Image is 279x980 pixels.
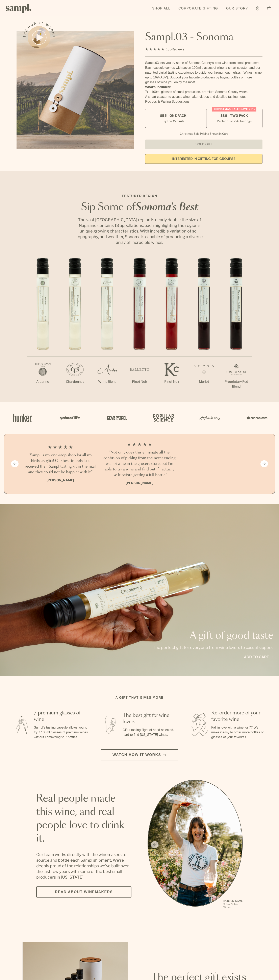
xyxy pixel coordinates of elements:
li: 3 / 7 [91,258,123,397]
h3: 7 premium glasses of wine [34,710,89,723]
button: Next slide [260,460,268,467]
p: Proprietary Red Blend [220,379,252,389]
p: Pinot Noir [156,379,188,384]
h3: “Not only does this eliminate all the confusion of picking from the never ending wall of wine in ... [103,450,176,478]
img: Artboard_4_28b4d326-c26e-48f9-9c80-911f17d6414e_x450.png [151,409,175,426]
img: Artboard_6_04f9a106-072f-468a-bdd7-f11783b05722_x450.png [57,409,81,426]
li: 5 / 7 [156,258,188,397]
ul: carousel [148,780,243,910]
li: 2 / 7 [59,258,91,397]
p: Albarino [27,379,59,384]
span: $88 - Two Pack [221,114,248,118]
img: Artboard_1_c8cd28af-0030-4af1-819c-248e302c7f06_x450.png [10,409,35,426]
div: Sampl.03 lets you try some of Sonoma County's best wine from small producers. Each capsule comes ... [145,60,262,85]
p: Chardonnay [59,379,91,384]
a: interested in gifting for groups? [145,154,262,164]
button: Previous slide [11,460,19,467]
div: slide 1 [148,780,243,910]
button: Sold Out [145,140,262,149]
p: Our team works directly with the winemakers to source and bottle each Sampl shipment. We’re deepl... [36,852,131,880]
strong: What’s Included: [145,85,171,89]
h3: “Sampl is my one-stop shop for all my birthday gifts! Our best friends just received their Sampl ... [24,452,97,475]
p: The vast [GEOGRAPHIC_DATA] region is nearly double the size of Napa and contains 18 appellations,... [75,217,204,245]
span: $55 - One Pack [160,114,187,118]
p: White Blend [91,379,123,384]
p: Pinot Noir [123,379,156,384]
small: Perfect For 2-4 Tastings [217,119,252,123]
a: Our Story [224,4,250,13]
span: 136 [166,47,172,51]
li: 1 / 7 [27,258,59,397]
img: Artboard_5_7fdae55a-36fd-43f7-8bfd-f74a06a2878e_x450.png [104,409,128,426]
li: 2 / 4 [103,442,176,486]
li: Christmas Sale Pricing Shown In Cart [178,132,230,136]
p: Fall in love with a wine, or 7? We make it easy to order more bottles or glasses of your favorites. [211,725,266,740]
li: 7 / 7 [220,258,252,402]
a: Read about Winemakers [36,886,131,898]
li: 1 / 4 [24,442,97,486]
b: [PERSON_NAME] [126,481,153,485]
a: Shop All [150,4,172,13]
h1: Sampl.03 - Sonoma [145,31,262,43]
li: A smart coaster to access winemaker videos and detailed tasting notes. [145,94,262,99]
p: Featured Region [75,194,204,198]
h3: The best gift for wine lovers [123,712,177,725]
li: Recipes & Pairing Suggestions [145,99,262,104]
p: The perfect gift for everyone from wine lovers to casual sippers. [153,645,273,650]
img: Sampl.03 - Sonoma [17,31,134,149]
h3: Re-order more of your favorite wine [211,710,266,723]
img: Sampl logo [6,4,31,13]
img: Artboard_7_5b34974b-f019-449e-91fb-745f8d0877ee_x450.png [244,409,269,426]
a: Corporate Gifting [176,4,220,13]
p: A gift of good taste [153,631,273,641]
p: Sampl's tasting capsule allows you to try 7 100ml glasses of premium wines without committing to ... [34,725,89,740]
p: Merlot [188,379,220,384]
div: Christmas SALE! Save 20% [212,107,256,112]
span: Reviews [172,47,184,51]
li: 4 / 7 [123,258,156,397]
h2: Sip Some of [75,202,204,212]
small: Try the Capsule [162,119,184,123]
div: 136Reviews [145,47,184,52]
h2: A gift that gives more [116,695,164,700]
b: [PERSON_NAME] [47,478,74,482]
img: Artboard_3_0b291449-6e8c-4d07-b2c2-3f3601a19cd1_x450.png [198,409,222,426]
em: Sonoma's Best [135,202,198,212]
li: 7x - 100ml glasses of small production, premium Sonoma County wines [145,90,262,94]
a: Add to cart [244,654,273,660]
h2: Real people made this wine, and real people love to drink it. [36,792,131,845]
p: Gift a tasting flight of hand-selected, hard-to-find [US_STATE] wines. [123,728,177,737]
button: See how it works [28,26,50,49]
p: [PERSON_NAME] Sutro, Sutro Wines [223,899,243,909]
button: Watch how it works [101,749,178,760]
li: 6 / 7 [188,258,220,397]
